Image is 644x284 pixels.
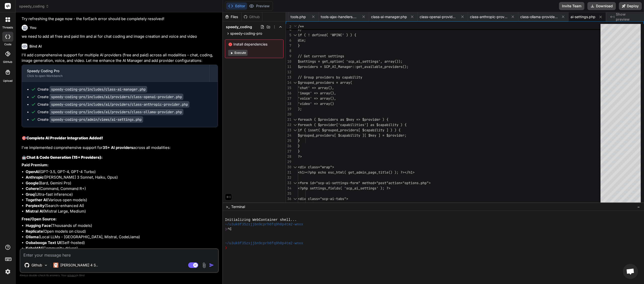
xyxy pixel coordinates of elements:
li: ([PERSON_NAME] 3 Sonnet, Haiku, Opus) [26,175,218,180]
div: Create [37,109,183,114]
li: (Self-hosted) [26,240,218,246]
p: I'll add comprehensive support for multiple AI providers (free and paid) across all modalities - ... [22,52,218,64]
strong: KoboldAI [26,246,42,251]
span: $grouped_providers[ $capability ][ $ke [298,133,374,138]
span: tools-ajax-handlers.php [321,14,358,19]
span: 'image' => array(), [298,91,336,95]
strong: 35+ AI providers [103,145,133,150]
div: 18 [286,101,291,106]
div: Open chat [623,264,638,279]
span: y ] = $provider; [374,133,407,138]
strong: Mistral AI [26,209,43,214]
li: (Ultra-fast inference) [26,192,218,197]
div: Click to open Workbench [27,74,204,78]
img: attachment [201,262,207,268]
label: GitHub [3,60,12,64]
p: we need to add all free and paid llm and ai for chat coding and image creation and voice and video [22,34,218,39]
span: if ( isset( $grouped_providers[ $capabilit [298,128,382,132]
strong: Paid Premium: [22,163,49,167]
span: 2 [286,24,291,29]
span: ?> [298,154,302,159]
span: foreach ( $providers as $key => $provider ) { [298,117,388,122]
span: die; [298,38,306,43]
span: 'voice' => array(), [298,96,336,101]
strong: Ollama [26,234,39,239]
strong: Oobabooga Text UI [26,240,61,245]
span: } [298,43,300,48]
span: // Get current settings [298,54,344,58]
span: } [298,144,300,148]
span: y ] ) ) { [382,128,400,132]
span: speedy_coding [19,4,49,9]
label: Upload [3,79,13,83]
p: Github [31,263,42,268]
label: code [4,42,11,47]
span: foreach ( $provider['capabilities'] as $capabi [298,123,390,127]
li: (Mistral Large, Medium) [26,209,218,214]
div: 15 [286,85,291,91]
div: 34 [286,186,291,191]
div: Create [37,87,147,92]
code: speedy-coding-pro/includes/ai/providers/class-ollama-provider.php [50,109,183,115]
code: speedy-coding-pro/includes/class-ai-manager.php [50,86,147,93]
div: Speedy Coding Pro [27,68,204,73]
strong: Free/Open Source: [22,217,57,221]
span: Terminal [231,204,245,209]
span: $grouped_providers = array( [298,80,352,85]
span: <?php settings_fields( 'scp_ai_settings' ) [298,186,382,190]
span: if ( ! defined( 'WPINC' ) ) { [298,33,356,37]
li: (Community-driven) [26,246,218,251]
img: Claude 4 Sonnet [53,263,58,268]
button: Execute [228,50,248,56]
div: 21 [286,117,291,122]
span: // Group providers by capability [298,75,362,79]
li: (Various open models) [26,197,218,203]
div: 16 [286,91,291,96]
span: lity ) { [390,123,407,127]
strong: Perplexity [26,203,45,208]
span: >_ [226,204,230,209]
img: Pick Models [44,263,48,267]
div: Create [37,94,183,99]
strong: Chat & Code Generation (15+ Providers): [26,155,103,160]
div: 31 [286,170,291,175]
button: Download [587,2,616,10]
div: 36 [286,196,291,201]
div: Files [223,14,241,19]
div: 17 [286,96,291,101]
strong: Cohere [26,186,39,191]
div: 35 [286,191,291,196]
div: Github [242,14,262,19]
span: class-openai-provider.php [420,14,457,19]
div: 23 [286,128,291,133]
span: privacy [67,274,76,277]
span: ❯ [225,227,227,232]
li: (Open models on cloud) [26,229,218,234]
strong: Complete AI Provider Integration Added! [26,136,103,140]
div: 10 [286,59,291,64]
li: (Local LLMs - [GEOGRAPHIC_DATA], Mistral, CodeLlama) [26,234,218,240]
button: Editor [226,3,247,10]
span: Initializing WebContainer shell... [225,218,297,222]
div: Click to collapse the range. [292,165,298,170]
div: 9 [286,54,291,59]
span: − [637,204,640,209]
span: rs(); [398,64,409,69]
span: 'chat' => array(), [298,86,334,90]
div: Create [37,117,143,122]
code: speedy-coding-pro/admin/views/ai-settings.php [50,116,143,123]
div: 6 [286,38,291,43]
span: <nav class="nav-tab-wrapper"> [298,202,356,206]
span: ~/u3uk0f35zsjjbn9cprh6fq9h0p4tm2-wnxx [225,241,303,246]
span: ❯ [225,246,227,250]
li: (Bard, Gemini Pro) [26,180,218,186]
h3: 🤖 [22,155,218,160]
span: } [298,138,300,143]
span: Install dependencies [228,42,280,47]
span: class-anthropic-provider.php [470,14,508,19]
h6: Bind AI [29,44,42,49]
button: − [636,203,641,211]
button: Invite Team [559,2,584,10]
div: 5 [286,32,291,38]
button: Preview [247,3,272,10]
